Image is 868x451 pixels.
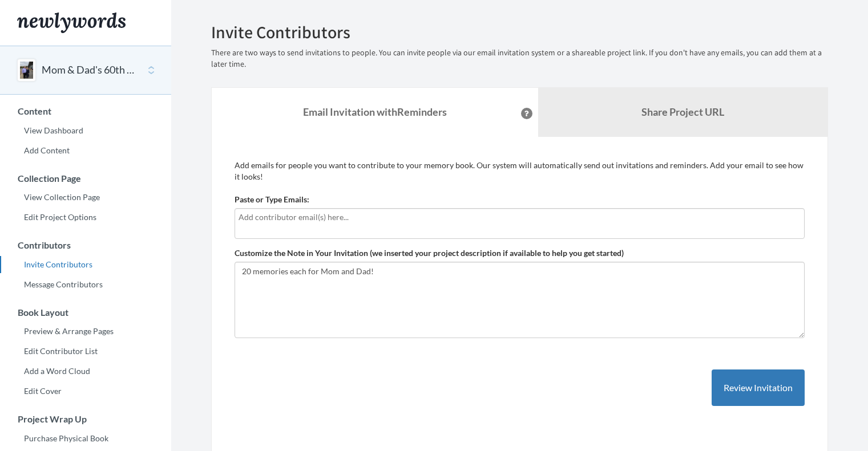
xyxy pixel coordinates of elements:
[235,247,624,259] label: Customize the Note in Your Invitation (we inserted your project description if available to help ...
[239,211,801,224] input: Add contributor email(s) here...
[17,13,126,33] img: Newlywords logo
[235,160,805,182] p: Add emails for people you want to contribute to your memory book. Our system will automatically s...
[1,173,171,184] h3: Collection Page
[303,105,447,118] strong: Email Invitation with Reminders
[1,106,171,116] h3: Content
[211,47,828,70] p: There are two ways to send invitations to people. You can invite people via our email invitation ...
[1,414,171,424] h3: Project Wrap Up
[1,307,171,318] h3: Book Layout
[641,105,724,118] b: Share Project URL
[235,262,805,338] textarea: 20 memories each for Mom and Dad!
[1,240,171,250] h3: Contributors
[211,23,828,42] h2: Invite Contributors
[42,63,134,78] button: Mom & Dad's 60th Birthday
[235,194,309,205] label: Paste or Type Emails:
[712,369,805,407] button: Review Invitation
